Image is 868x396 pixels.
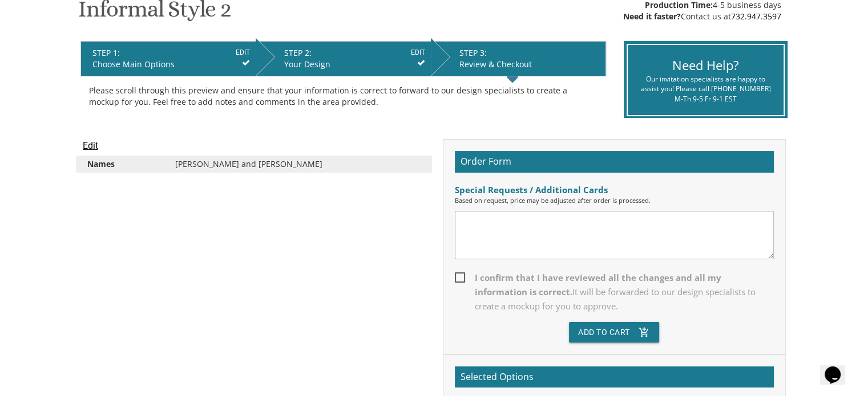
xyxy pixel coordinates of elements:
[455,184,774,196] div: Special Requests / Additional Cards
[455,271,774,313] span: I confirm that I have reviewed all the changes and all my information is correct.
[284,47,425,59] div: STEP 2:
[92,59,250,70] div: Choose Main Options
[411,47,425,58] input: EDIT
[731,11,781,22] a: 732.947.3597
[569,322,659,342] button: Add To Cartadd_shopping_cart
[92,47,250,59] div: STEP 1:
[459,59,600,70] div: Review & Checkout
[636,74,775,103] div: Our invitation specialists are happy to assist you! Please call [PHONE_NUMBER] M-Th 9-5 Fr 9-1 EST
[83,139,98,153] input: Edit
[459,47,600,59] div: STEP 3:
[639,322,650,342] i: add_shopping_cart
[455,366,774,388] h2: Selected Options
[636,56,775,74] div: Need Help?
[820,350,857,385] iframe: chat widget
[167,158,429,170] div: [PERSON_NAME] and [PERSON_NAME]
[79,158,166,170] div: Names
[455,196,774,205] div: Based on request, price may be adjusted after order is processed.
[89,85,597,108] div: Please scroll through this preview and ensure that your information is correct to forward to our ...
[455,151,774,173] h2: Order Form
[284,59,425,70] div: Your Design
[475,286,756,312] span: It will be forwarded to our design specialists to create a mockup for you to approve.
[236,47,250,58] input: EDIT
[623,11,681,22] span: Need it faster?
